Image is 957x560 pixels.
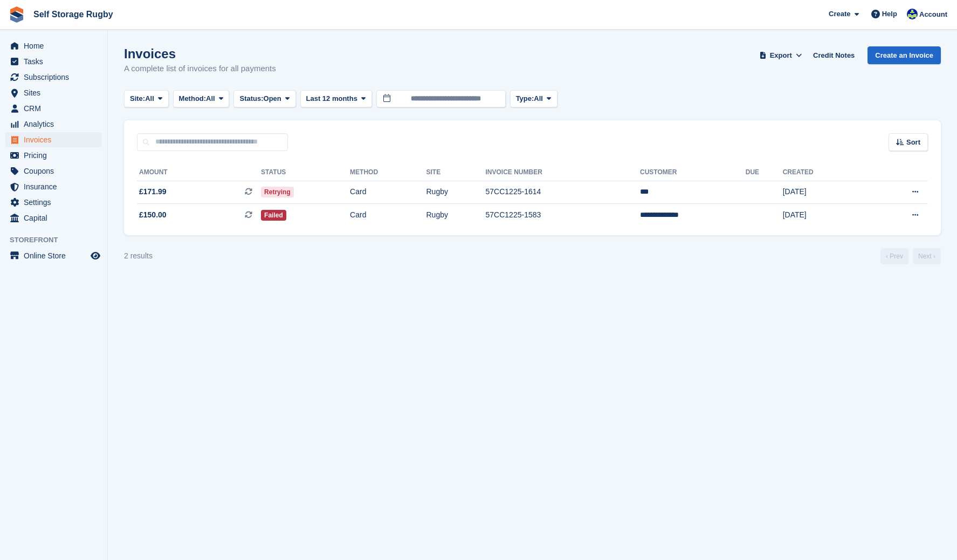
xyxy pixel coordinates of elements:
[5,38,102,53] a: menu
[300,90,372,108] button: Last 12 months
[783,164,866,181] th: Created
[350,181,426,204] td: Card
[783,181,866,204] td: [DATE]
[5,210,102,226] a: menu
[350,204,426,227] td: Card
[24,248,88,263] span: Online Store
[426,164,485,181] th: Site
[426,204,485,227] td: Rugby
[486,204,640,227] td: 57CC1225-1583
[124,90,169,108] button: Site: All
[5,54,102,69] a: menu
[24,70,88,85] span: Subscriptions
[124,250,153,262] div: 2 results
[261,210,286,221] span: Failed
[906,137,920,148] span: Sort
[24,148,88,163] span: Pricing
[124,63,276,75] p: A complete list of invoices for all payments
[350,164,426,181] th: Method
[24,132,88,147] span: Invoices
[426,181,485,204] td: Rugby
[746,164,783,181] th: Due
[124,46,276,61] h1: Invoices
[770,50,792,61] span: Export
[640,164,746,181] th: Customer
[5,179,102,194] a: menu
[173,90,230,108] button: Method: All
[5,117,102,132] a: menu
[783,204,866,227] td: [DATE]
[9,6,25,23] img: stora-icon-8386f47178a22dfd0bd8f6a31ec36ba5ce8667c1dd55bd0f319d3a0aa187defe.svg
[5,132,102,147] a: menu
[24,101,88,116] span: CRM
[907,9,918,19] img: Richard Palmer
[24,38,88,53] span: Home
[878,248,943,264] nav: Page
[239,93,263,104] span: Status:
[261,164,350,181] th: Status
[24,210,88,226] span: Capital
[5,101,102,116] a: menu
[89,249,102,262] a: Preview store
[24,85,88,100] span: Sites
[516,93,534,104] span: Type:
[206,93,215,104] span: All
[5,148,102,163] a: menu
[510,90,557,108] button: Type: All
[306,93,357,104] span: Last 12 months
[139,186,167,197] span: £171.99
[486,181,640,204] td: 57CC1225-1614
[179,93,206,104] span: Method:
[24,163,88,179] span: Coupons
[5,163,102,179] a: menu
[24,54,88,69] span: Tasks
[24,195,88,210] span: Settings
[829,9,850,19] span: Create
[5,248,102,263] a: menu
[137,164,261,181] th: Amount
[486,164,640,181] th: Invoice Number
[264,93,281,104] span: Open
[919,9,947,20] span: Account
[882,9,897,19] span: Help
[868,46,941,64] a: Create an Invoice
[5,195,102,210] a: menu
[5,70,102,85] a: menu
[534,93,543,104] span: All
[145,93,154,104] span: All
[24,117,88,132] span: Analytics
[29,5,118,23] a: Self Storage Rugby
[261,187,294,197] span: Retrying
[139,209,167,221] span: £150.00
[233,90,295,108] button: Status: Open
[10,235,107,245] span: Storefront
[913,248,941,264] a: Next
[130,93,145,104] span: Site:
[880,248,908,264] a: Previous
[24,179,88,194] span: Insurance
[5,85,102,100] a: menu
[809,46,859,64] a: Credit Notes
[757,46,804,64] button: Export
